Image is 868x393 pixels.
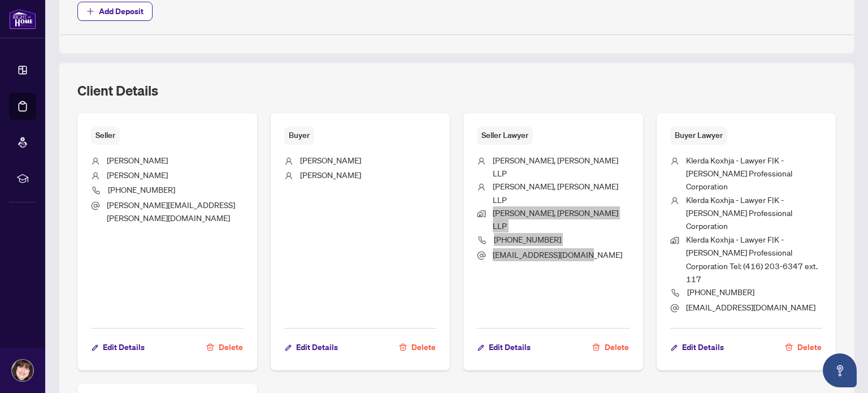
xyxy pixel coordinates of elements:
button: Edit Details [91,338,145,357]
span: Delete [411,338,436,356]
span: Delete [605,338,629,356]
button: Delete [206,338,244,357]
span: [PERSON_NAME] [300,155,361,165]
span: [PERSON_NAME][EMAIL_ADDRESS][PERSON_NAME][DOMAIN_NAME] [107,200,235,223]
span: Edit Details [489,338,531,356]
span: [PHONE_NUMBER] [108,184,175,195]
span: [PERSON_NAME], [PERSON_NAME] LLP [493,208,618,231]
span: Edit Details [103,338,145,356]
button: Add Deposit [77,2,153,21]
span: Edit Details [296,338,338,356]
span: [EMAIL_ADDRESS][DOMAIN_NAME] [686,302,815,312]
span: [PERSON_NAME], [PERSON_NAME] LLP [493,181,618,204]
h2: Client Details [77,81,158,100]
span: [PHONE_NUMBER] [687,287,754,297]
button: Delete [784,338,822,357]
span: Edit Details [682,338,724,356]
span: Delete [797,338,822,356]
span: [PERSON_NAME] [107,155,168,165]
span: Klerda Koxhja - Lawyer F|K - [PERSON_NAME] Professional Corporation [686,195,792,231]
img: Profile Icon [12,360,33,381]
span: Seller Lawyer [477,127,533,144]
span: Buyer Lawyer [670,127,727,144]
img: logo [9,8,36,29]
span: Seller [91,127,120,144]
span: [EMAIL_ADDRESS][DOMAIN_NAME] [493,249,622,260]
button: Edit Details [284,338,338,357]
span: [PERSON_NAME], [PERSON_NAME] LLP [493,155,618,178]
span: Add Deposit [99,2,144,20]
span: Buyer [284,127,314,144]
button: Edit Details [477,338,531,357]
button: Edit Details [670,338,724,357]
span: [PERSON_NAME] [300,170,361,180]
button: Delete [592,338,630,357]
span: Delete [219,338,243,356]
span: Klerda Koxhja - Lawyer F|K - [PERSON_NAME] Professional Corporation Tel: (416) 203-6347 ext. 117 [686,234,818,284]
button: Open asap [823,353,857,387]
span: [PERSON_NAME] [107,170,168,180]
span: [PHONE_NUMBER] [494,234,561,244]
span: plus [86,7,94,15]
button: Delete [398,338,436,357]
span: Klerda Koxhja - Lawyer F|K - [PERSON_NAME] Professional Corporation [686,155,792,192]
